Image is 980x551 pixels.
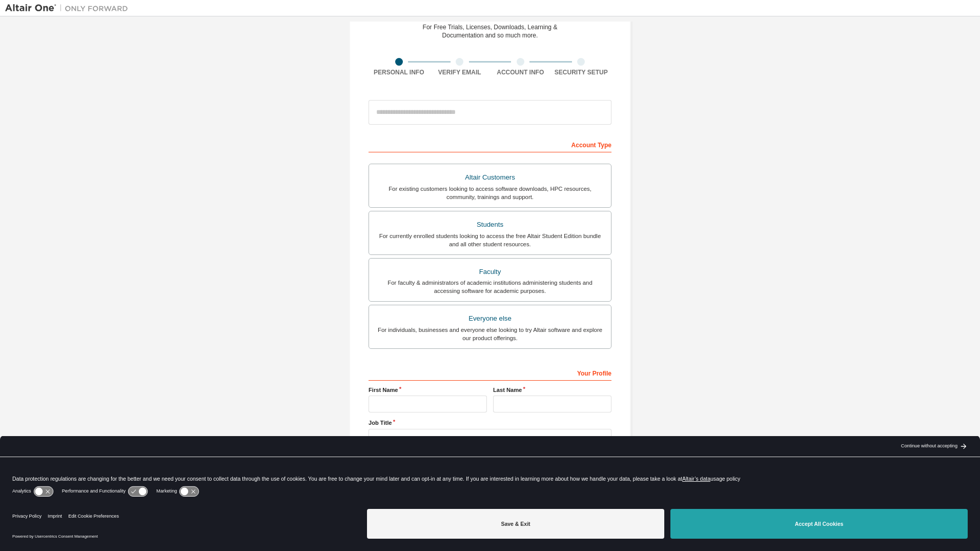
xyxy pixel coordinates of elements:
[369,68,430,76] div: Personal Info
[375,326,605,342] div: For individuals, businesses and everyone else looking to try Altair software and explore our prod...
[375,232,605,248] div: For currently enrolled students looking to access the free Altair Student Edition bundle and all ...
[423,23,558,40] div: For Free Trials, Licenses, Downloads, Learning & Documentation and so much more.
[493,386,611,394] label: Last Name
[5,3,133,13] img: Altair One
[430,68,491,76] div: Verify Email
[490,68,551,76] div: Account Info
[369,419,611,427] label: Job Title
[375,279,605,295] div: For faculty & administrators of academic institutions administering students and accessing softwa...
[369,386,487,394] label: First Name
[375,311,605,326] div: Everyone else
[375,185,605,201] div: For existing customers looking to access software downloads, HPC resources, community, trainings ...
[375,218,605,232] div: Students
[375,170,605,185] div: Altair Customers
[369,136,611,152] div: Account Type
[375,265,605,279] div: Faculty
[551,68,612,76] div: Security Setup
[369,364,611,381] div: Your Profile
